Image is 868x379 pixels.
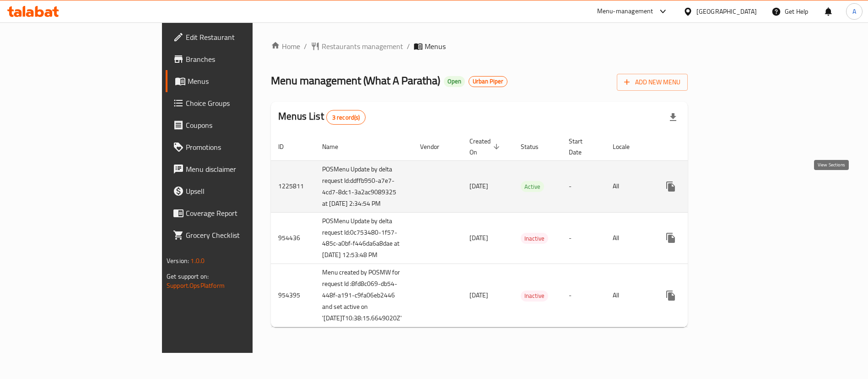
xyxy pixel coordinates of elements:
[561,212,605,264] td: -
[166,114,307,136] a: Coupons
[166,158,307,180] a: Menu disclaimer
[660,227,682,249] button: more
[327,113,366,122] span: 3 record(s)
[569,136,594,158] span: Start Date
[186,98,300,109] span: Choice Groups
[521,181,544,192] span: Active
[521,181,544,192] div: Active
[613,141,642,152] span: Locale
[605,160,652,212] td: All
[311,41,403,52] a: Restaurants management
[617,74,688,91] button: Add New Menu
[166,180,307,202] a: Upsell
[521,233,548,244] div: Inactive
[166,48,307,70] a: Branches
[662,106,684,128] div: Export file
[190,255,205,267] span: 1.0.0
[278,141,296,152] span: ID
[166,136,307,158] a: Promotions
[660,176,682,198] button: more
[521,291,548,302] div: Inactive
[271,41,688,52] nav: breadcrumb
[271,70,440,91] span: Menu management ( What A Paratha )
[660,285,682,307] button: more
[597,6,653,17] div: Menu-management
[186,54,300,65] span: Branches
[521,233,548,244] span: Inactive
[696,6,757,16] div: [GEOGRAPHIC_DATA]
[469,289,488,301] span: [DATE]
[852,6,856,16] span: A
[605,212,652,264] td: All
[624,77,680,88] span: Add New Menu
[407,41,410,52] li: /
[186,186,300,197] span: Upsell
[469,180,488,192] span: [DATE]
[188,76,300,87] span: Menus
[420,141,451,152] span: Vendor
[652,133,755,161] th: Actions
[186,142,300,153] span: Promotions
[166,224,307,246] a: Grocery Checklist
[682,227,704,249] button: Change Status
[167,255,189,267] span: Version:
[521,291,548,301] span: Inactive
[326,110,366,125] div: Total records count
[315,212,413,264] td: POSMenu Update by delta request Id:0c753480-1f57-485c-a0bf-f446da6a8dae at [DATE] 12:53:48 PM
[444,76,465,87] div: Open
[315,264,413,327] td: Menu created by POSMW for request Id :8fd8c069-db54-448f-a191-c9fa06eb2446 and set active on '[DA...
[322,141,350,152] span: Name
[166,26,307,48] a: Edit Restaurant
[167,270,209,282] span: Get support on:
[278,110,366,125] h2: Menus List
[322,41,403,52] span: Restaurants management
[186,208,300,219] span: Coverage Report
[682,176,704,198] button: Change Status
[166,92,307,114] a: Choice Groups
[166,202,307,224] a: Coverage Report
[561,264,605,327] td: -
[469,232,488,244] span: [DATE]
[186,164,300,175] span: Menu disclaimer
[166,70,307,92] a: Menus
[425,41,446,52] span: Menus
[186,32,300,43] span: Edit Restaurant
[167,280,225,291] a: Support.OpsPlatform
[186,230,300,241] span: Grocery Checklist
[315,160,413,212] td: POSMenu Update by delta request Id:ddffb950-a7e7-4cd7-8dc1-3a2ac9089325 at [DATE] 2:34:54 PM
[682,285,704,307] button: Change Status
[271,133,755,328] table: enhanced table
[469,77,507,85] span: Urban Piper
[186,120,300,131] span: Coupons
[469,136,502,158] span: Created On
[444,77,465,85] span: Open
[521,141,550,152] span: Status
[561,160,605,212] td: -
[605,264,652,327] td: All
